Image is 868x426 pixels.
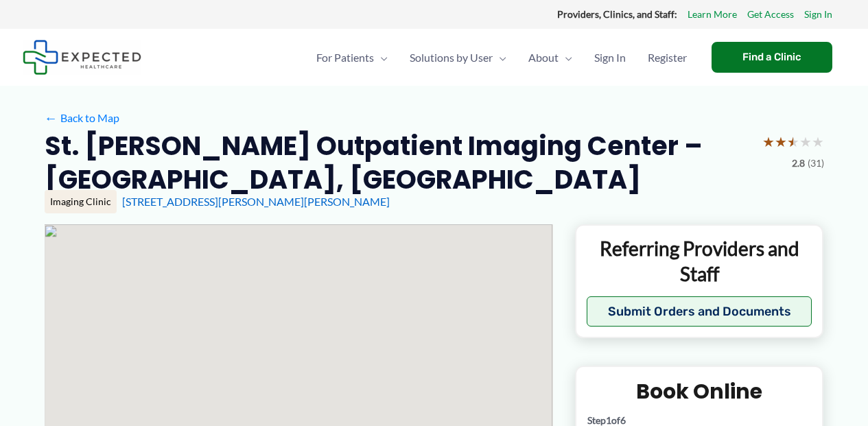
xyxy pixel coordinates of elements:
span: For Patients [316,34,374,82]
a: [STREET_ADDRESS][PERSON_NAME][PERSON_NAME] [122,195,390,208]
img: Expected Healthcare Logo - side, dark font, small [23,40,141,75]
span: 6 [620,414,626,426]
span: About [528,34,559,82]
h2: St. [PERSON_NAME] Outpatient Imaging Center – [GEOGRAPHIC_DATA], [GEOGRAPHIC_DATA] [45,129,751,197]
span: Sign In [594,34,626,82]
strong: Providers, Clinics, and Staff: [557,8,677,20]
span: Menu Toggle [559,34,572,82]
span: 1 [606,414,611,426]
p: Step of [587,416,812,425]
a: Sign In [583,34,637,82]
span: ★ [799,129,812,154]
span: ★ [787,129,799,154]
div: Imaging Clinic [45,190,117,213]
span: Menu Toggle [374,34,388,82]
span: ← [45,111,58,124]
span: Solutions by User [410,34,493,82]
a: AboutMenu Toggle [517,34,583,82]
span: ★ [762,129,775,154]
a: Solutions by UserMenu Toggle [399,34,517,82]
a: Find a Clinic [712,42,832,73]
span: ★ [775,129,787,154]
a: Sign In [804,5,832,23]
span: 2.8 [792,154,805,172]
span: (31) [808,154,824,172]
nav: Primary Site Navigation [305,34,698,82]
h2: Book Online [587,378,812,405]
a: Register [637,34,698,82]
a: For PatientsMenu Toggle [305,34,399,82]
span: ★ [812,129,824,154]
span: Menu Toggle [493,34,506,82]
button: Submit Orders and Documents [587,296,812,327]
span: Register [648,34,687,82]
a: Get Access [747,5,794,23]
a: ←Back to Map [45,108,119,128]
a: Learn More [688,5,737,23]
p: Referring Providers and Staff [587,236,812,286]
